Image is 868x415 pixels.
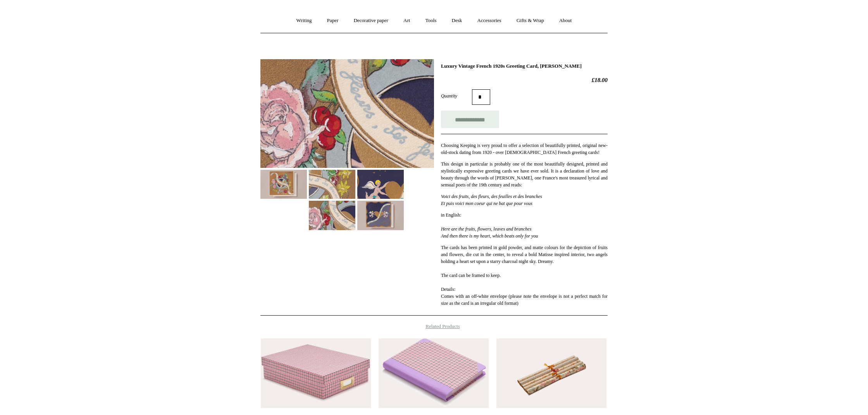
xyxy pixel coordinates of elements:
[260,59,434,168] img: Luxury Vintage French 1920s Greeting Card, Verlaine Poem
[441,142,608,156] p: Choosing Keeping is very proud to offer a selection of beautifully printed, original new-old-stoc...
[445,10,469,31] a: Desk
[379,338,489,408] a: Extra-Thick "Composition Ledger" Notebook, Chiyogami Notebook, Pink Plaid Extra-Thick "Compositio...
[418,10,444,31] a: Tools
[320,10,346,31] a: Paper
[396,10,417,31] a: Art
[309,170,355,199] img: Luxury Vintage French 1920s Greeting Card, Verlaine Poem
[379,338,489,408] img: Extra-Thick "Composition Ledger" Notebook, Chiyogami Notebook, Pink Plaid
[260,170,307,199] img: Luxury Vintage French 1920s Greeting Card, Verlaine Poem
[357,170,404,199] img: Luxury Vintage French 1920s Greeting Card, Verlaine Poem
[357,201,404,230] img: Luxury Vintage French 1920s Greeting Card, Verlaine Poem
[441,244,608,307] p: The cards has been printed in gold powder, and matte colours for the depiction of fruits and flow...
[441,92,472,99] label: Quantity
[441,63,608,69] h1: Luxury Vintage French 1920s Greeting Card, [PERSON_NAME]
[261,338,371,408] a: Handmade Japanese Archival Box No.35 Handmade Japanese Archival Box No.35
[240,323,628,330] h4: Related Products
[441,201,532,206] em: Et puis voici mon coeur qui ne bat que pour vous
[441,226,531,232] em: Here are the fruits, flowers, leaves and branches
[470,10,508,31] a: Accessories
[496,338,606,408] img: 5 Wrapping Papers, 70s Pastels
[441,233,538,239] em: And then there is my heart, which beats only for you
[261,338,371,408] img: Handmade Japanese Archival Box No.35
[441,212,608,239] p: in English:
[441,77,608,84] h2: £18.00
[510,10,551,31] a: Gifts & Wrap
[441,194,542,199] em: Voici des fruits, des fleurs, des feuilles et des branches
[289,10,319,31] a: Writing
[441,161,608,188] p: This design in particular is probably one of the most beautifully designed, printed and stylistic...
[496,338,606,408] a: 5 Wrapping Papers, 70s Pastels 5 Wrapping Papers, 70s Pastels
[347,10,395,31] a: Decorative paper
[309,201,355,230] img: Luxury Vintage French 1920s Greeting Card, Verlaine Poem
[552,10,579,31] a: About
